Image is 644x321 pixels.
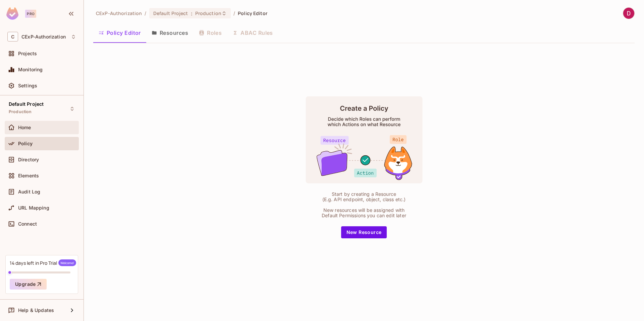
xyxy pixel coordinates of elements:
button: Resources [146,24,194,41]
span: Projects [18,51,37,56]
span: Elements [18,173,39,178]
div: New resources will be assigned with Default Permissions you can edit later [319,208,409,218]
span: Default Project [9,101,44,107]
li: / [233,10,235,16]
span: Settings [18,83,37,88]
span: the active workspace [96,10,142,16]
span: Help & Updates [18,308,54,313]
span: Monitoring [18,67,43,72]
div: 14 days left in Pro Trial [10,259,76,266]
button: Upgrade [10,279,47,290]
span: URL Mapping [18,205,49,211]
span: C [7,32,18,42]
span: Audit Log [18,189,40,194]
span: : [191,11,193,16]
span: Welcome! [58,259,76,266]
span: Default Project [153,10,188,16]
span: Policy Editor [238,10,267,16]
img: SReyMgAAAABJRU5ErkJggg== [6,7,18,20]
button: New Resource [341,226,387,238]
button: Policy Editor [93,24,146,41]
span: Workspace: CExP-Authorization [21,34,66,39]
div: Start by creating a Resource (E.g. API endpoint, object, class etc.) [319,191,409,202]
span: Production [195,10,221,16]
span: Production [9,109,32,114]
span: Connect [18,221,37,227]
div: Pro [25,10,36,18]
span: Policy [18,141,33,146]
img: Dung Vo [623,8,634,19]
span: Home [18,125,31,130]
span: Directory [18,157,39,162]
li: / [145,10,146,16]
